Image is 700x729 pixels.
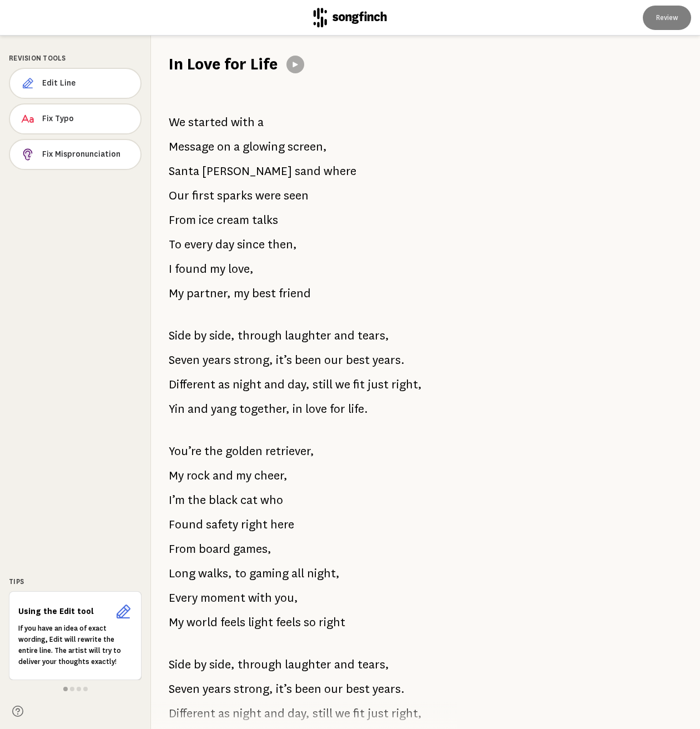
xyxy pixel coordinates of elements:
[233,702,261,725] span: night
[169,398,185,420] span: Yin
[391,373,422,396] span: right,
[9,139,142,170] button: Fix Mispronunciation
[9,53,142,63] div: Revision Tools
[348,398,368,420] span: life.
[284,184,309,207] span: seen
[169,465,184,487] span: My
[187,465,210,487] span: rock
[169,489,185,511] span: I’m
[199,538,230,560] span: board
[209,324,235,347] span: side,
[391,702,422,725] span: right,
[276,349,292,371] span: it’s
[238,324,282,347] span: through
[169,136,214,158] span: Message
[233,538,271,560] span: games,
[194,324,207,347] span: by
[240,489,258,511] span: cat
[169,513,203,536] span: Found
[334,324,355,347] span: and
[187,611,218,633] span: world
[220,611,245,633] span: feels
[188,489,206,511] span: the
[234,678,273,700] span: strong,
[643,6,691,30] button: Review
[194,653,207,676] span: by
[218,702,230,725] span: as
[9,577,142,587] div: Tips
[199,209,214,231] span: ice
[218,373,230,396] span: as
[295,678,321,700] span: been
[238,653,282,676] span: through
[293,398,303,420] span: in
[233,373,261,396] span: night
[9,103,142,134] button: Fix Typo
[264,373,285,396] span: and
[9,68,142,99] button: Edit Line
[275,587,298,609] span: you,
[169,562,195,585] span: Long
[243,136,285,158] span: glowing
[288,136,327,158] span: screen,
[169,538,196,560] span: From
[169,440,202,462] span: You’re
[285,653,331,676] span: laughter
[200,587,245,609] span: moment
[353,702,365,725] span: fit
[234,136,240,158] span: a
[249,562,289,585] span: gaming
[367,702,389,725] span: just
[235,562,246,585] span: to
[18,606,110,617] h6: Using the Edit tool
[169,373,215,396] span: Different
[42,113,132,124] span: Fix Typo
[307,562,340,585] span: night,
[254,465,288,487] span: cheer,
[324,678,343,700] span: our
[372,349,405,371] span: years.
[248,587,272,609] span: with
[209,653,235,676] span: side,
[304,611,316,633] span: so
[184,233,213,256] span: every
[264,702,285,725] span: and
[234,349,273,371] span: strong,
[295,160,321,182] span: sand
[169,653,191,676] span: Side
[285,324,331,347] span: laughter
[288,373,310,396] span: day,
[252,209,278,231] span: talks
[335,373,350,396] span: we
[357,324,389,347] span: tears,
[211,398,236,420] span: yang
[169,160,199,182] span: Santa
[248,611,273,633] span: light
[268,233,297,256] span: then,
[255,184,281,207] span: were
[169,209,196,231] span: From
[276,611,301,633] span: feels
[169,111,185,133] span: We
[228,258,254,280] span: love,
[213,465,233,487] span: and
[187,282,231,304] span: partner,
[206,513,238,536] span: safety
[202,160,292,182] span: [PERSON_NAME]
[169,349,200,371] span: Seven
[225,440,263,462] span: golden
[241,513,268,536] span: right
[169,587,198,609] span: Every
[169,184,189,207] span: Our
[270,513,294,536] span: here
[319,611,345,633] span: right
[169,324,191,347] span: Side
[324,349,343,371] span: our
[357,653,389,676] span: tears,
[215,233,234,256] span: day
[291,562,304,585] span: all
[188,111,228,133] span: started
[169,53,278,76] h1: In Love for Life
[330,398,345,420] span: for
[175,258,207,280] span: found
